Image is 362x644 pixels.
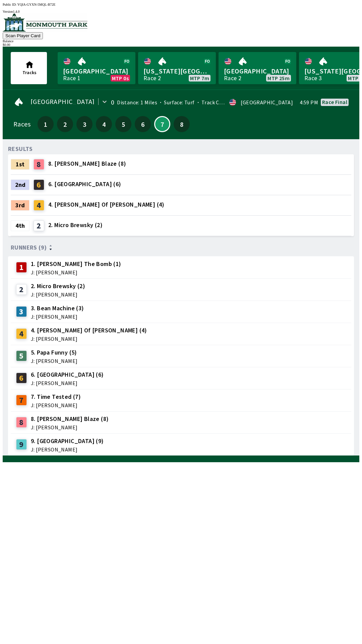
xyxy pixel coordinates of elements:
[8,146,33,152] div: RESULTS
[224,67,291,75] span: [GEOGRAPHIC_DATA]
[300,100,318,105] span: 4:59 PM
[267,75,290,81] span: MTP 25m
[11,245,47,250] span: Runners (9)
[117,99,157,106] span: Distance: 1 Miles
[138,52,216,84] a: [US_STATE][GEOGRAPHIC_DATA]Race 2MTP 7m
[31,358,77,364] span: J: [PERSON_NAME]
[16,417,27,428] div: 8
[195,99,254,106] span: Track Condition: Firm
[39,122,52,126] span: 1
[111,100,114,105] div: 0
[3,3,359,6] div: Public ID:
[322,99,347,105] div: Race final
[112,75,129,81] span: MTP 0s
[31,447,104,452] span: J: [PERSON_NAME]
[3,13,87,32] img: venue logo
[38,116,54,132] button: 1
[16,373,27,383] div: 6
[3,39,359,43] div: Balance
[3,10,359,13] div: Version 1.4.0
[31,348,77,357] span: 5. Papa Funny (5)
[63,75,80,81] div: Race 1
[31,314,84,319] span: J: [PERSON_NAME]
[98,122,110,126] span: 4
[17,3,56,6] span: YQIA-GYXN-5MQL-B72E
[63,67,130,75] span: [GEOGRAPHIC_DATA]
[16,328,27,339] div: 4
[11,159,29,170] div: 1st
[117,122,130,126] span: 5
[136,122,149,126] span: 6
[3,32,43,39] button: Scan Player Card
[58,52,135,84] a: [GEOGRAPHIC_DATA]Race 1MTP 0s
[48,159,126,168] span: 8. [PERSON_NAME] Blaze (8)
[13,121,31,127] div: Races
[22,69,37,75] span: Tracks
[31,402,81,408] span: J: [PERSON_NAME]
[3,43,359,47] div: $ 0.00
[11,52,47,84] button: Tracks
[16,306,27,317] div: 3
[304,75,322,81] div: Race 3
[16,284,27,295] div: 2
[31,292,85,297] span: J: [PERSON_NAME]
[241,100,293,105] div: [GEOGRAPHIC_DATA]
[157,99,195,106] span: Surface: Turf
[31,392,81,401] span: 7. Time Tested (7)
[175,122,188,126] span: 8
[31,99,95,104] span: [GEOGRAPHIC_DATA]
[174,116,190,132] button: 8
[31,370,104,379] span: 6. [GEOGRAPHIC_DATA] (6)
[224,75,241,81] div: Race 2
[96,116,112,132] button: 4
[154,116,170,132] button: 7
[11,200,29,211] div: 3rd
[31,437,104,445] span: 9. [GEOGRAPHIC_DATA] (9)
[115,116,131,132] button: 5
[11,220,29,231] div: 4th
[76,116,93,132] button: 3
[16,262,27,273] div: 1
[16,351,27,361] div: 5
[143,67,210,75] span: [US_STATE][GEOGRAPHIC_DATA]
[34,220,44,231] div: 2
[34,179,44,190] div: 6
[31,326,147,335] span: 4. [PERSON_NAME] Of [PERSON_NAME] (4)
[34,159,44,170] div: 8
[31,260,121,268] span: 1. [PERSON_NAME] The Bomb (1)
[31,425,109,430] span: J: [PERSON_NAME]
[59,122,71,126] span: 2
[48,180,121,189] span: 6. [GEOGRAPHIC_DATA] (6)
[16,395,27,406] div: 7
[135,116,151,132] button: 6
[16,439,27,450] div: 9
[31,282,85,290] span: 2. Micro Brewsky (2)
[31,380,104,386] span: J: [PERSON_NAME]
[57,116,73,132] button: 2
[34,200,44,211] div: 4
[31,304,84,313] span: 3. Bean Machine (3)
[157,122,168,126] span: 7
[48,221,103,229] span: 2. Micro Brewsky (2)
[11,244,351,251] div: Runners (9)
[78,122,91,126] span: 3
[190,75,209,81] span: MTP 7m
[48,200,165,209] span: 4. [PERSON_NAME] Of [PERSON_NAME] (4)
[143,75,161,81] div: Race 2
[31,336,147,341] span: J: [PERSON_NAME]
[31,415,109,423] span: 8. [PERSON_NAME] Blaze (8)
[31,270,121,275] span: J: [PERSON_NAME]
[219,52,296,84] a: [GEOGRAPHIC_DATA]Race 2MTP 25m
[11,179,29,190] div: 2nd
